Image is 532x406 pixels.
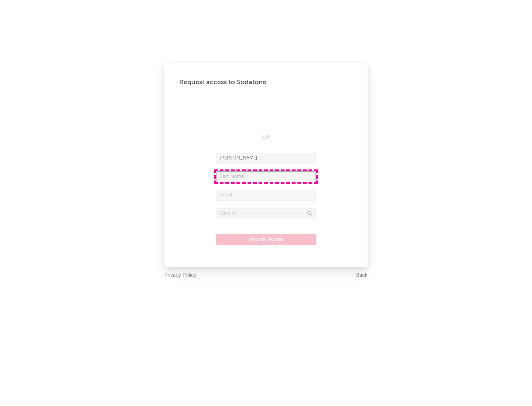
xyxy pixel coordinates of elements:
input: First Name [216,153,316,164]
a: Privacy Policy [164,271,197,280]
div: Request access to Sodatone [179,78,353,87]
a: Back [356,271,368,280]
div: OR [216,133,316,142]
input: Division [216,208,316,219]
input: Last Name [216,171,316,182]
button: Request Access [216,234,316,245]
input: Email [216,190,316,201]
